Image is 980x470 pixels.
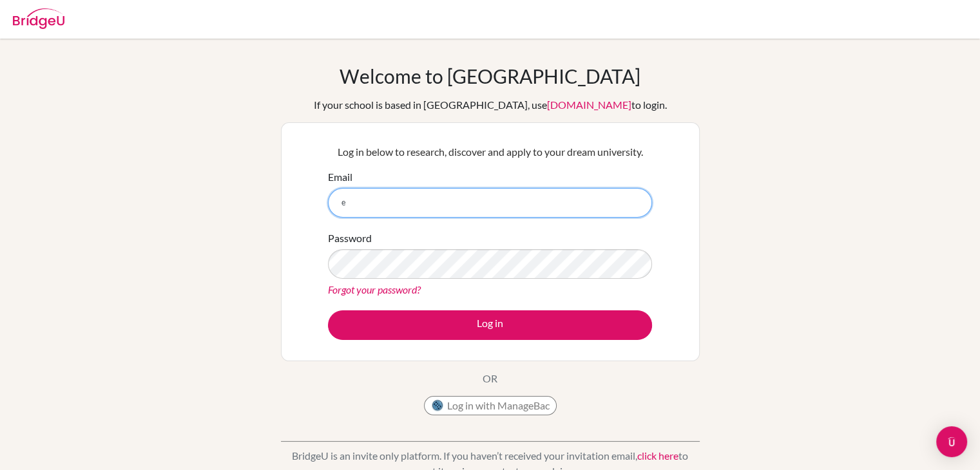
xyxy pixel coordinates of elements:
[936,426,967,457] div: Open Intercom Messenger
[328,283,421,296] a: Forgot your password?
[547,99,631,111] a: [DOMAIN_NAME]
[637,449,678,462] a: click here
[424,396,557,415] button: Log in with ManageBac
[328,230,372,246] label: Password
[328,310,652,340] button: Log in
[483,371,497,386] p: OR
[328,169,352,185] label: Email
[314,97,667,113] div: If your school is based in [GEOGRAPHIC_DATA], use to login.
[13,8,64,29] img: Bridge-U
[340,64,640,88] h1: Welcome to [GEOGRAPHIC_DATA]
[328,144,652,160] p: Log in below to research, discover and apply to your dream university.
